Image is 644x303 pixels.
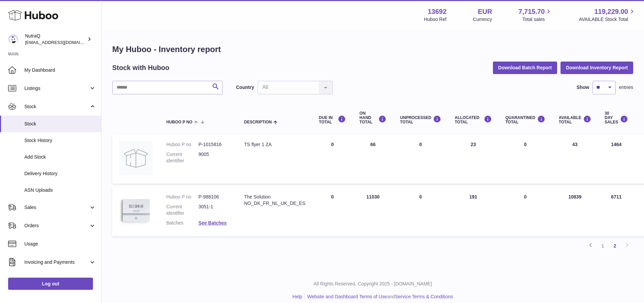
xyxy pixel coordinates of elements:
[594,7,628,16] span: 119,229.00
[619,84,633,91] span: entries
[24,67,96,73] span: My Dashboard
[24,85,89,92] span: Listings
[24,121,96,127] span: Stock
[8,278,93,290] a: Log out
[24,103,89,110] span: Stock
[24,187,96,193] span: ASN Uploads
[8,34,18,44] img: log@nutraq.com
[577,84,589,91] label: Show
[236,84,254,91] label: Country
[493,62,557,74] button: Download Batch Report
[605,111,628,125] div: 30 DAY SALES
[579,7,636,23] a: 119,229.00 AVAILABLE Stock Total
[25,33,86,46] div: NutraQ
[400,115,441,124] div: UNPROCESSED Total
[448,187,499,236] td: 191
[312,135,353,184] td: 0
[25,40,99,45] span: [EMAIL_ADDRESS][DOMAIN_NAME]
[319,115,346,124] div: DUE IN TOTAL
[478,7,492,16] strong: EUR
[166,120,192,124] span: Huboo P no
[597,240,609,252] a: 1
[112,44,633,55] h1: My Huboo - Inventory report
[292,294,302,299] a: Help
[559,115,591,124] div: AVAILABLE Total
[519,7,545,16] span: 7,715.70
[579,16,636,23] span: AVAILABLE Stock Total
[112,63,169,72] h2: Stock with Huboo
[393,187,448,236] td: 0
[24,241,96,247] span: Usage
[24,154,96,160] span: Add Stock
[198,151,231,164] dd: 9005
[424,16,447,23] div: Huboo Ref
[524,142,527,147] span: 0
[119,194,153,228] img: product image
[198,141,231,148] dd: P-1015816
[448,135,499,184] td: 23
[24,170,96,177] span: Delivery History
[393,135,448,184] td: 0
[166,220,198,226] dt: Batches
[166,141,198,148] dt: Huboo P no
[359,111,386,125] div: ON HAND Total
[24,204,89,211] span: Sales
[609,240,621,252] a: 2
[524,194,527,200] span: 0
[395,294,453,299] a: Service Terms & Conditions
[305,294,453,300] li: and
[428,7,447,16] strong: 13692
[198,194,231,200] dd: P-988106
[598,135,635,184] td: 1464
[244,120,272,124] span: Description
[198,204,231,216] dd: 3051-1
[312,187,353,236] td: 0
[166,151,198,164] dt: Current identifier
[519,7,553,23] a: 7,715.70 Total sales
[24,259,89,265] span: Invoicing and Payments
[244,141,305,148] div: TS flyer 1 ZA
[552,135,598,184] td: 43
[455,115,492,124] div: ALLOCATED Total
[307,294,387,299] a: Website and Dashboard Terms of Use
[24,137,96,144] span: Stock History
[107,281,639,287] p: All Rights Reserved. Copyright 2025 - [DOMAIN_NAME]
[198,220,226,226] a: See Batches
[166,194,198,200] dt: Huboo P no
[473,16,492,23] div: Currency
[353,187,393,236] td: 11030
[119,141,153,175] img: product image
[505,115,545,124] div: QUARANTINED Total
[244,194,305,207] div: The Solution NO_DK_FR_NL_UK_DE_ES
[166,204,198,216] dt: Current identifier
[353,135,393,184] td: 66
[560,62,633,74] button: Download Inventory Report
[552,187,598,236] td: 10839
[522,16,552,23] span: Total sales
[24,223,89,229] span: Orders
[598,187,635,236] td: 6711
